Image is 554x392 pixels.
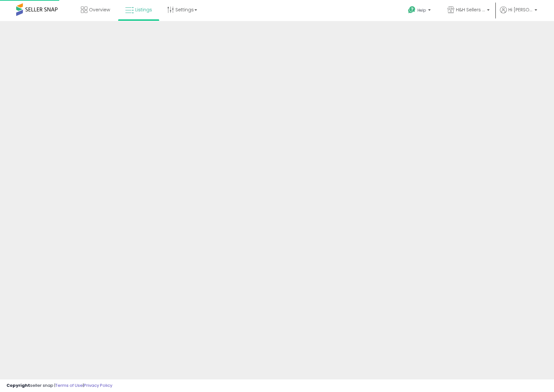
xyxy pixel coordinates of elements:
span: Listings [135,6,152,13]
i: Get Help [408,6,416,14]
span: Hi [PERSON_NAME] [508,6,533,13]
span: H&H Sellers US [456,6,485,13]
span: Overview [89,6,110,13]
span: Help [417,7,426,13]
a: Hi [PERSON_NAME] [500,6,537,21]
a: Help [403,1,437,21]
